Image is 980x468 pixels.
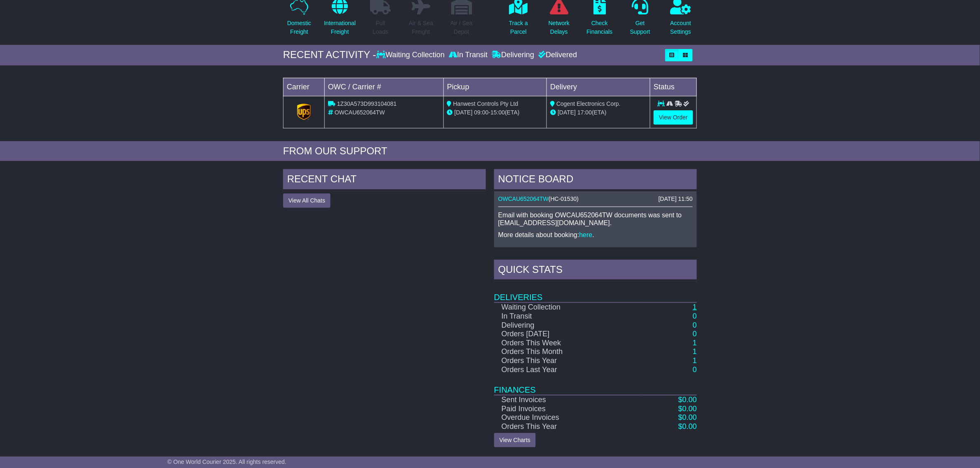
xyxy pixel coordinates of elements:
p: International Freight [324,19,356,36]
span: [DATE] [558,109,576,116]
p: Air & Sea Freight [409,19,433,36]
p: Air / Sea Depot [450,19,473,36]
div: Delivered [536,51,577,60]
span: HC-01530 [551,196,577,202]
span: Cogent Electronics Corp. [556,100,621,107]
span: 15:00 [490,109,505,116]
p: Account Settings [671,19,692,36]
div: Waiting Collection [376,51,447,60]
a: 0 [693,312,697,320]
p: Email with booking OWCAU652064TW documents was sent to [EMAIL_ADDRESS][DOMAIN_NAME]. [498,211,693,227]
td: Orders This Year [494,356,641,366]
p: More details about booking: . [498,231,693,239]
span: 1Z30A573D993104081 [337,100,397,107]
p: Check Financials [587,19,613,36]
a: 1 [693,347,697,356]
a: 0 [693,366,697,374]
p: Network Delays [549,19,570,36]
td: Delivery [547,78,650,96]
a: 0 [693,330,697,338]
a: 0 [693,321,697,329]
td: Deliveries [494,282,697,303]
p: Track a Parcel [509,19,528,36]
td: Paid Invoices [494,405,641,414]
td: Orders This Year [494,422,641,431]
div: - (ETA) [447,108,544,117]
button: View All Chats [283,193,331,208]
p: Full Loads [370,19,391,36]
td: Status [650,78,697,96]
div: NOTICE BOARD [494,169,697,191]
a: $0.00 [678,405,697,413]
span: OWCAU652064TW [335,109,385,116]
td: Orders Last Year [494,366,641,375]
span: 0.00 [682,405,697,413]
td: Orders This Month [494,347,641,356]
span: 0.00 [682,422,697,431]
a: 1 [693,303,697,311]
a: 1 [693,356,697,365]
span: Hanwest Controls Pty Ltd [453,100,518,107]
td: Orders This Week [494,339,641,348]
td: Carrier [284,78,325,96]
div: RECENT ACTIVITY - [283,49,376,61]
p: Get Support [630,19,650,36]
a: View Order [654,110,693,125]
div: RECENT CHAT [283,169,486,191]
td: Pickup [443,78,547,96]
td: Orders [DATE] [494,330,641,339]
a: View Charts [494,433,536,447]
a: OWCAU652064TW [498,196,549,202]
div: [DATE] 11:50 [659,196,693,203]
div: Quick Stats [494,260,697,282]
td: Delivering [494,321,641,330]
td: Finances [494,374,697,395]
a: $0.00 [678,422,697,431]
a: here [579,231,593,238]
div: FROM OUR SUPPORT [283,145,697,157]
a: $0.00 [678,396,697,404]
span: 0.00 [682,413,697,421]
div: ( ) [498,196,693,203]
img: GetCarrierServiceLogo [297,104,311,120]
td: Waiting Collection [494,303,641,312]
span: 17:00 [577,109,592,116]
td: Overdue Invoices [494,413,641,422]
div: Delivering [490,51,536,60]
span: [DATE] [455,109,473,116]
div: In Transit [447,51,490,60]
span: 09:00 [474,109,489,116]
td: Sent Invoices [494,395,641,405]
span: © One World Courier 2025. All rights reserved. [167,459,286,465]
td: In Transit [494,312,641,321]
p: Domestic Freight [287,19,311,36]
a: $0.00 [678,413,697,421]
div: (ETA) [550,108,647,117]
a: 1 [693,339,697,347]
span: 0.00 [682,396,697,404]
td: OWC / Carrier # [325,78,444,96]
